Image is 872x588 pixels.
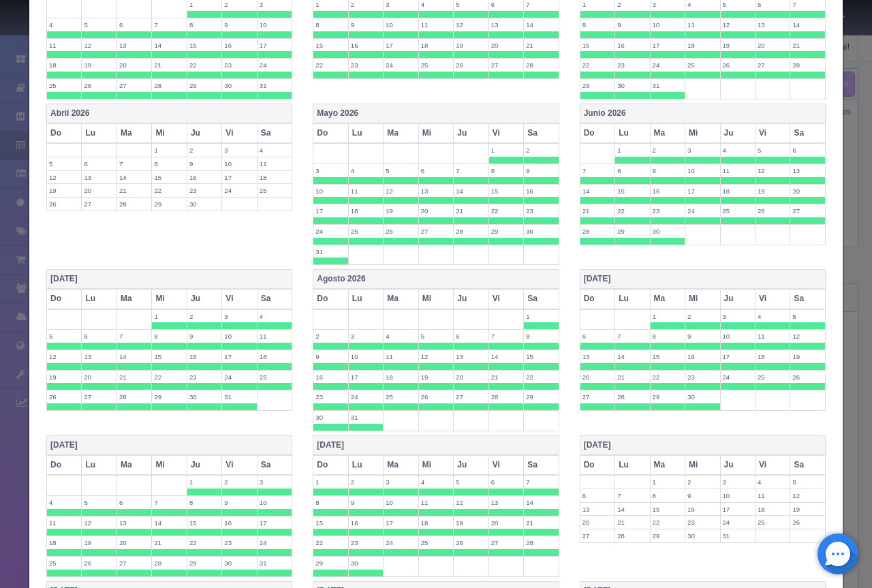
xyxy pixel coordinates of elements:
[651,330,685,343] label: 8
[313,390,347,403] label: 23
[454,225,488,238] label: 28
[152,330,186,343] label: 8
[117,350,151,363] label: 14
[721,330,755,343] label: 10
[47,198,81,211] label: 26
[313,59,347,72] label: 22
[419,185,453,198] label: 13
[489,144,523,157] label: 1
[384,164,418,177] label: 5
[313,245,347,258] label: 31
[152,157,186,170] label: 8
[580,164,614,177] label: 7
[82,171,116,184] label: 13
[117,330,151,343] label: 7
[756,489,790,502] label: 11
[349,371,383,384] label: 17
[258,59,292,72] label: 24
[489,164,523,177] label: 8
[790,144,825,157] label: 6
[419,225,453,238] label: 27
[454,330,488,343] label: 6
[419,330,453,343] label: 5
[117,371,151,384] label: 21
[82,496,116,509] label: 5
[117,390,151,403] label: 28
[152,198,186,211] label: 29
[790,59,825,72] label: 28
[489,39,523,52] label: 20
[454,350,488,363] label: 13
[489,59,523,72] label: 27
[187,79,221,92] label: 29
[685,310,719,323] label: 2
[524,330,559,343] label: 8
[489,371,523,384] label: 21
[47,184,81,197] label: 19
[489,390,523,403] label: 28
[152,184,186,197] label: 22
[685,476,719,489] label: 2
[685,144,719,157] label: 3
[82,157,116,170] label: 6
[47,59,81,72] label: 18
[756,185,790,198] label: 19
[152,59,186,72] label: 21
[580,489,614,502] label: 6
[651,18,685,31] label: 10
[384,330,418,343] label: 4
[313,411,347,424] label: 30
[685,204,719,217] label: 24
[117,59,151,72] label: 20
[685,18,719,31] label: 11
[524,18,559,31] label: 14
[615,59,649,72] label: 23
[222,390,256,403] label: 31
[651,350,685,363] label: 15
[152,371,186,384] label: 22
[222,476,256,489] label: 2
[580,204,614,217] label: 21
[349,390,383,403] label: 24
[454,59,488,72] label: 26
[384,350,418,363] label: 11
[615,144,649,157] label: 1
[580,330,614,343] label: 6
[187,39,221,52] label: 15
[721,18,755,31] label: 12
[258,157,292,170] label: 11
[651,164,685,177] label: 9
[580,350,614,363] label: 13
[489,350,523,363] label: 14
[651,79,685,92] label: 31
[82,371,116,384] label: 20
[721,476,755,489] label: 3
[349,476,383,489] label: 2
[313,350,347,363] label: 9
[313,185,347,198] label: 10
[152,390,186,403] label: 29
[258,79,292,92] label: 31
[222,371,256,384] label: 24
[651,390,685,403] label: 29
[489,18,523,31] label: 13
[756,144,790,157] label: 5
[524,39,559,52] label: 21
[384,204,418,217] label: 19
[721,59,755,72] label: 26
[580,225,614,238] label: 28
[685,185,719,198] label: 17
[349,204,383,217] label: 18
[790,330,825,343] label: 12
[152,18,186,31] label: 7
[524,310,559,323] label: 1
[82,390,116,403] label: 27
[756,39,790,52] label: 20
[721,371,755,384] label: 24
[222,310,256,323] label: 3
[489,225,523,238] label: 29
[524,59,559,72] label: 28
[524,144,559,157] label: 2
[82,59,116,72] label: 19
[187,350,221,363] label: 16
